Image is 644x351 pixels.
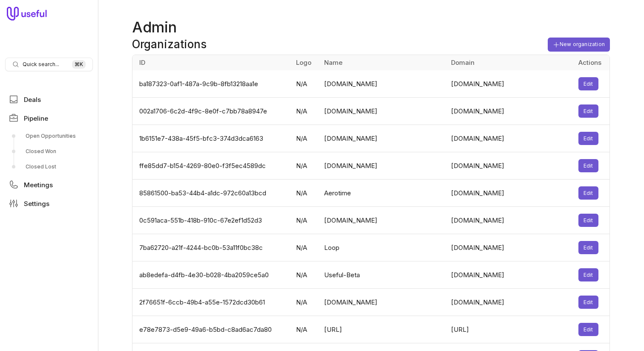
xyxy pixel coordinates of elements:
td: N/A [291,70,319,98]
td: N/A [291,289,319,316]
td: 85861500-ba53-44b4-a1dc-972c60a13bcd [132,180,291,207]
a: Open Opportunities [5,129,93,143]
td: [DOMAIN_NAME] [319,207,446,234]
button: Edit [578,296,598,309]
td: [DOMAIN_NAME] [319,152,446,180]
button: Edit [578,186,598,200]
td: [DOMAIN_NAME] [446,261,573,289]
td: 1b6151e7-438a-45f5-bfc3-374d3dca6163 [132,125,291,152]
th: Actions [573,55,609,70]
button: Edit [578,159,598,172]
td: N/A [291,152,319,180]
td: [DOMAIN_NAME] [319,125,446,152]
td: e78e7873-d5e9-49a6-b5bd-c8ad6ac7da80 [132,316,291,343]
button: Edit [578,268,598,281]
button: Edit [578,132,598,145]
td: [DOMAIN_NAME] [446,180,573,207]
td: [URL] [319,316,446,343]
td: Loop [319,234,446,261]
td: [DOMAIN_NAME] [446,152,573,180]
a: Deals [5,92,93,107]
button: Edit [578,241,598,254]
td: [DOMAIN_NAME] [446,125,573,152]
th: Name [319,55,446,70]
a: Closed Won [5,145,93,158]
button: Edit [578,214,598,227]
td: 002a1706-6c2d-4f9c-8e0f-c7bb78a8947e [132,98,291,125]
th: Domain [446,55,573,70]
a: Settings [5,196,93,211]
span: Deals [24,96,41,103]
th: ID [132,55,291,70]
span: Settings [24,200,49,207]
h1: Admin [132,17,610,38]
td: Useful-Beta [319,261,446,289]
a: Meetings [5,177,93,192]
div: Pipeline submenu [5,129,93,174]
td: [DOMAIN_NAME] [446,207,573,234]
span: Quick search... [23,61,59,68]
td: [DOMAIN_NAME] [446,289,573,316]
a: Closed Lost [5,160,93,174]
td: ffe85dd7-b154-4269-80e0-f3f5ec4589dc [132,152,291,180]
td: N/A [291,125,319,152]
td: N/A [291,98,319,125]
td: N/A [291,261,319,289]
td: 2f76651f-6ccb-49b4-a55e-1572dcd30b61 [132,289,291,316]
kbd: ⌘ K [72,60,86,69]
td: [DOMAIN_NAME] [446,70,573,98]
a: Pipeline [5,110,93,126]
th: Logo [291,55,319,70]
button: New organization [548,38,610,52]
button: Edit [578,77,598,90]
td: [DOMAIN_NAME] [319,70,446,98]
td: N/A [291,316,319,343]
td: [DOMAIN_NAME] [319,98,446,125]
span: Meetings [24,182,53,188]
button: Edit [578,323,598,336]
td: Aerotime [319,180,446,207]
td: 7ba62720-a21f-4244-bc0b-53a11f0bc38c [132,234,291,261]
button: Edit [578,104,598,118]
span: Pipeline [24,115,48,122]
td: 0c591aca-551b-418b-910c-67e2ef1d52d3 [132,207,291,234]
td: N/A [291,207,319,234]
td: ab8edefa-d4fb-4e30-b028-4ba2059ce5a0 [132,261,291,289]
h2: Organizations [132,38,207,51]
td: N/A [291,180,319,207]
td: [DOMAIN_NAME] [319,289,446,316]
td: ba187323-0af1-487a-9c9b-8fb13218aa1e [132,70,291,98]
td: [DOMAIN_NAME] [446,234,573,261]
td: [DOMAIN_NAME] [446,98,573,125]
td: [URL] [446,316,573,343]
td: N/A [291,234,319,261]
